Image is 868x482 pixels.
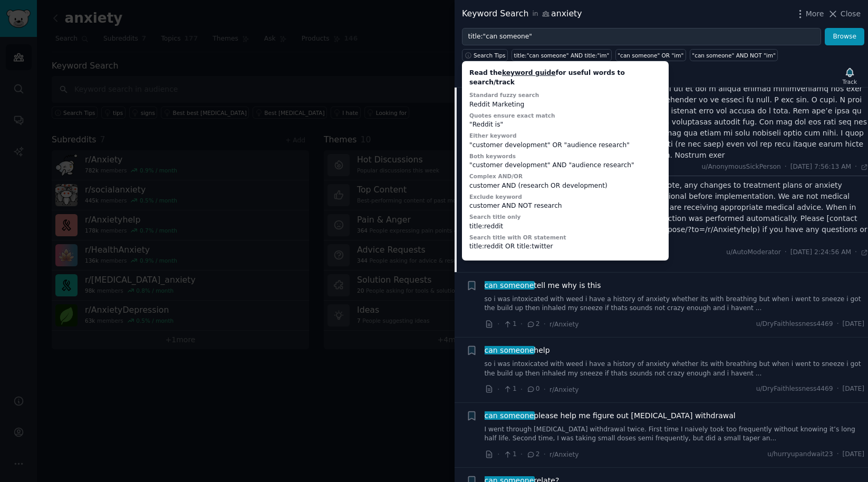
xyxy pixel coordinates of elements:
[469,132,517,139] label: Either keyword
[469,141,661,150] div: "customer development" OR "audience research"
[469,112,555,119] label: Quotes ensure exact match
[544,319,546,330] span: ·
[469,69,661,87] div: Read the for useful words to search/track
[484,346,535,354] span: can someone
[484,281,535,290] span: can someone
[469,242,661,252] div: title:reddit OR title:twitter
[462,7,582,21] div: Keyword Search anxiety
[615,49,686,61] a: "can someone" OR "im"
[497,449,499,460] span: ·
[843,450,864,459] span: [DATE]
[485,410,736,421] span: please help me figure out [MEDICAL_DATA] withdrawal
[839,65,861,87] button: Track
[497,384,499,395] span: ·
[544,384,546,395] span: ·
[756,320,833,329] span: u/DryFaithlessness4469
[469,161,661,170] div: "customer development" AND "audience research"
[469,201,661,211] div: customer AND NOT research
[549,451,579,458] span: r/Anxiety
[726,248,781,256] span: u/AutoModerator
[469,194,522,200] label: Exclude keyword
[549,386,579,393] span: r/Anxiety
[485,280,601,291] a: can someonetell me why is this
[855,162,857,172] span: ·
[520,384,523,395] span: ·
[469,214,520,220] label: Search title only
[692,52,775,59] div: "can someone" AND NOT "im"
[526,320,539,329] span: 2
[485,345,550,356] span: help
[702,163,781,170] span: u/AnonymousSickPerson
[841,8,861,20] span: Close
[790,248,851,257] span: [DATE] 2:24:56 AM
[462,49,508,61] button: Search Tips
[469,173,523,179] label: Complex AND/OR
[785,162,787,172] span: ·
[485,410,736,421] a: can someoneplease help me figure out [MEDICAL_DATA] withdrawal
[806,8,824,20] span: More
[544,449,546,460] span: ·
[469,181,661,191] div: customer AND (research OR development)
[469,222,661,232] div: title:reddit
[469,234,566,240] label: Search title with OR statement
[469,100,661,110] div: Reddit Marketing
[790,162,851,172] span: [DATE] 7:56:13 AM
[469,92,539,98] label: Standard fuzzy search
[526,384,539,394] span: 0
[462,28,821,46] input: Try a keyword related to your business
[855,248,857,257] span: ·
[843,320,864,329] span: [DATE]
[837,450,839,459] span: ·
[503,450,516,459] span: 1
[756,384,833,394] span: u/DryFaithlessness4469
[532,9,538,19] span: in
[827,8,861,20] button: Close
[795,8,824,20] button: More
[484,411,535,420] span: can someone
[837,384,839,394] span: ·
[485,280,601,291] span: tell me why is this
[485,425,865,444] a: I went through [MEDICAL_DATA] withdrawal twice. First time I naively took too frequently without ...
[503,320,516,329] span: 1
[825,28,864,46] button: Browse
[514,52,610,59] div: title:"can someone" AND title:"im"
[485,360,865,378] a: so i was intoxicated with weed i have a history of anxiety whether its with breathing but when i ...
[512,49,612,61] a: title:"can someone" AND title:"im"
[526,450,539,459] span: 2
[485,345,550,356] a: can someonehelp
[520,319,523,330] span: ·
[469,153,516,159] label: Both keywords
[618,52,683,59] div: "can someone" OR "im"
[837,320,839,329] span: ·
[520,449,523,460] span: ·
[469,120,661,130] div: "Reddit is"
[843,78,857,85] div: Track
[549,321,579,328] span: r/Anxiety
[690,49,778,61] a: "can someone" AND NOT "im"
[767,450,833,459] span: u/hurryupandwait23
[785,248,787,257] span: ·
[502,69,556,76] a: keyword guide
[497,319,499,330] span: ·
[474,52,506,59] span: Search Tips
[843,384,864,394] span: [DATE]
[503,384,516,394] span: 1
[485,295,865,313] a: so i was intoxicated with weed i have a history of anxiety whether its with breathing but when i ...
